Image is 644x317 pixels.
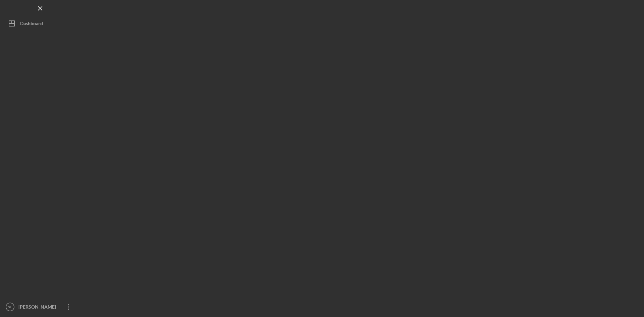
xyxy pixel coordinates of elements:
[3,300,77,314] button: SH[PERSON_NAME]
[17,300,60,315] div: [PERSON_NAME]
[3,17,77,30] button: Dashboard
[8,305,12,309] text: SH
[20,17,43,32] div: Dashboard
